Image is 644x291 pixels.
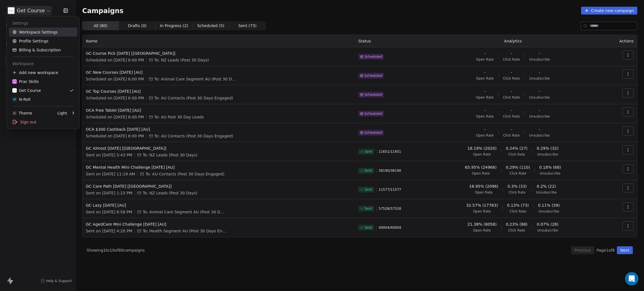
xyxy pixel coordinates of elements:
div: Light [57,110,67,116]
a: Billing & Subscription [9,46,77,54]
a: Profile Settings [9,37,77,46]
div: Add new workspace [9,68,77,77]
div: Get Course [12,88,41,93]
div: Workspace [9,59,77,68]
div: Prac Skills [12,79,39,84]
img: Profile%20Image%20(1).png [12,97,17,102]
img: PracSkills%20Email%20Display%20Picture.png [12,79,17,84]
div: N-Roll [12,97,30,102]
img: gc-on-white.png [12,88,17,93]
div: Theme [12,110,32,116]
div: Sign out [9,118,77,127]
div: Settings [9,19,77,28]
a: Workspace Settings [9,28,77,37]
